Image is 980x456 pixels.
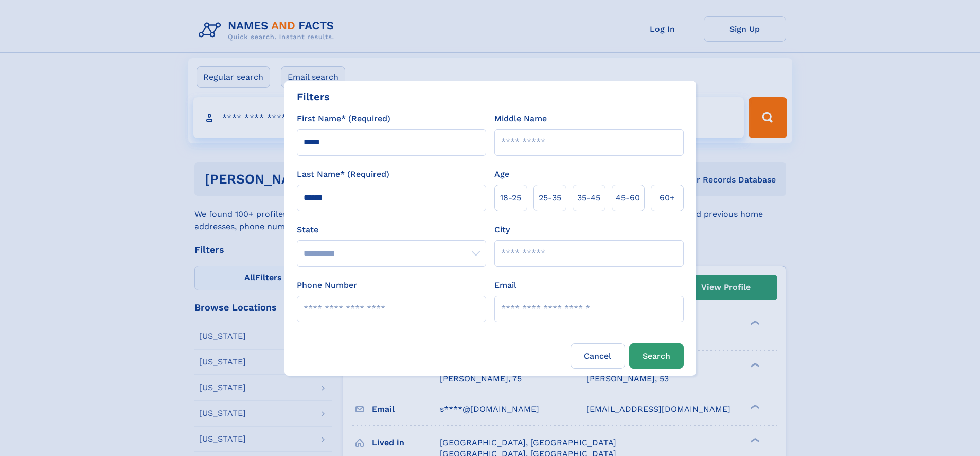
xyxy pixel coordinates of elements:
span: 45‑60 [616,192,640,204]
span: 35‑45 [577,192,600,204]
button: Search [629,343,684,369]
label: Middle Name [494,113,547,125]
label: Last Name* (Required) [297,168,389,180]
span: 18‑25 [500,192,521,204]
label: City [494,224,510,236]
label: Cancel [571,343,625,369]
div: Filters [297,89,330,104]
label: Age [494,168,509,180]
span: 60+ [660,192,675,204]
span: 25‑35 [539,192,561,204]
label: First Name* (Required) [297,113,390,125]
label: Phone Number [297,279,357,291]
label: Email [494,279,516,291]
label: State [297,224,486,236]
